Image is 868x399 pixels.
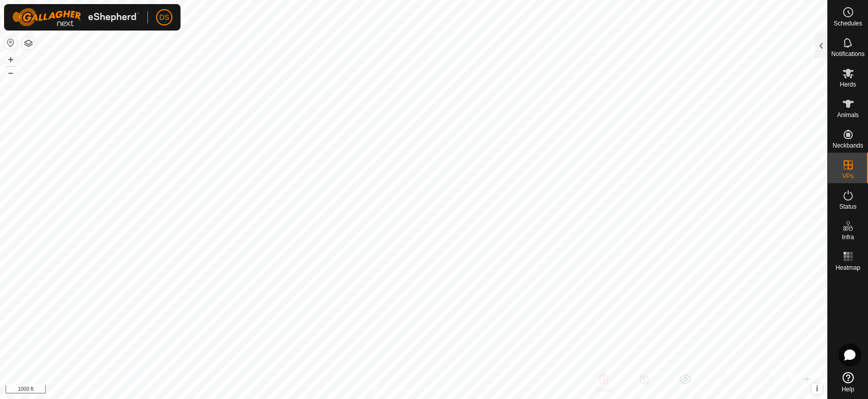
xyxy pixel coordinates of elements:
[842,173,853,179] span: VPs
[831,51,864,57] span: Notifications
[835,265,860,271] span: Heatmap
[424,386,454,395] a: Contact Us
[816,384,818,393] span: i
[373,386,411,395] a: Privacy Policy
[5,37,17,49] button: Reset Map
[812,383,823,394] button: i
[22,37,35,49] button: Map Layers
[833,20,862,26] span: Schedules
[5,53,17,66] button: +
[159,12,169,23] span: DS
[832,142,863,149] span: Neckbands
[839,204,856,210] span: Status
[12,8,139,26] img: Gallagher Logo
[5,67,17,79] button: –
[842,234,854,240] span: Infra
[828,368,868,396] a: Help
[840,81,856,88] span: Herds
[842,386,854,392] span: Help
[837,112,859,118] span: Animals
